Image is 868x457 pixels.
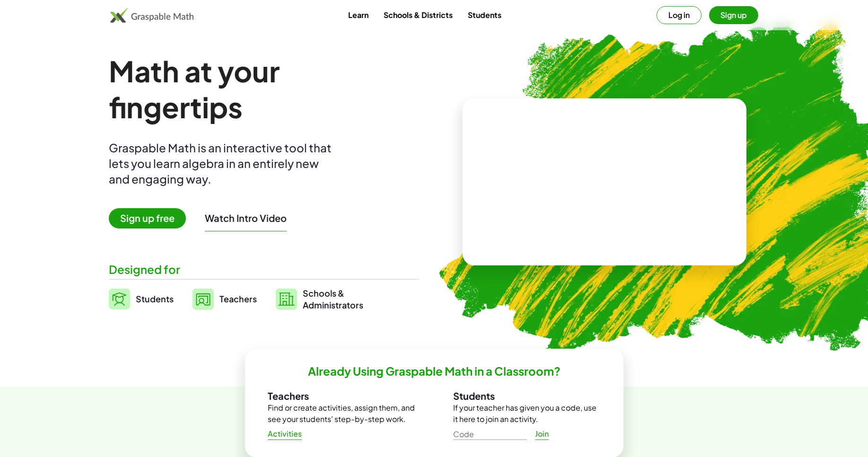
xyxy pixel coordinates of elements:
[376,6,460,24] a: Schools & Districts
[136,293,174,304] span: Students
[276,289,297,310] img: svg%3e
[709,6,758,24] button: Sign up
[268,429,302,439] span: Activities
[657,6,701,24] button: Log in
[460,6,509,24] a: Students
[109,208,186,228] span: Sign up free
[193,289,214,310] img: svg%3e
[193,287,257,311] a: Teachers
[341,6,376,24] a: Learn
[260,425,310,442] a: Activities
[205,212,287,224] button: Watch Intro Video
[109,289,130,309] img: svg%3e
[527,425,557,442] a: Join
[303,287,363,311] span: Schools & Administrators
[109,262,419,277] div: Designed for
[535,429,549,439] span: Join
[109,287,174,311] a: Students
[453,402,601,425] p: If your teacher has given you a code, use it here to join an activity.
[453,390,601,402] h3: Students
[276,287,363,311] a: Schools &Administrators
[534,147,675,218] video: What is this? This is dynamic math notation. Dynamic math notation plays a central role in how Gr...
[109,53,410,125] h1: Math at your fingertips
[219,293,257,304] span: Teachers
[308,364,561,378] h2: Already Using Graspable Math in a Classroom?
[268,390,415,402] h3: Teachers
[109,140,336,187] div: Graspable Math is an interactive tool that lets you learn algebra in an entirely new and engaging...
[268,402,415,425] p: Find or create activities, assign them, and see your students' step-by-step work.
